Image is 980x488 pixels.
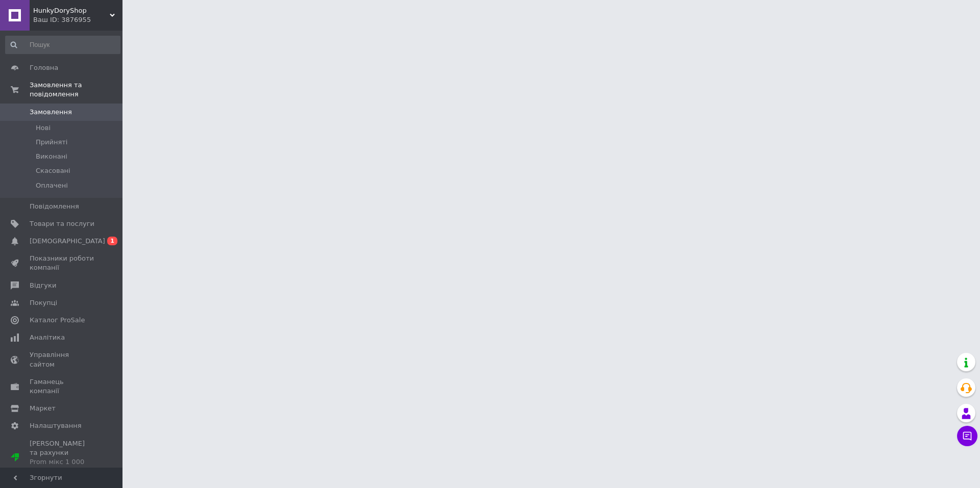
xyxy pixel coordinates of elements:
[30,298,57,307] span: Покупці
[36,152,67,161] span: Виконані
[30,439,94,476] span: [PERSON_NAME] та рахунки
[30,404,56,413] span: Маркет
[30,377,94,396] span: Гаманець компанії
[30,281,56,290] span: Відгуки
[30,219,94,228] span: Товари та послуги
[30,254,94,272] span: Показники роботи компанії
[30,421,82,430] span: Налаштування
[36,181,68,190] span: Оплачені
[957,426,977,446] button: Чат з покупцем
[30,237,105,246] span: [DEMOGRAPHIC_DATA]
[36,123,51,133] span: Нові
[5,36,120,54] input: Пошук
[33,15,122,24] div: Ваш ID: 3876955
[36,166,70,175] span: Скасовані
[30,316,85,325] span: Каталог ProSale
[33,6,110,15] span: HunkyDoryShop
[30,457,94,476] div: Prom мікс 1 000 (13 місяців)
[30,202,79,211] span: Повідомлення
[30,108,72,117] span: Замовлення
[107,237,117,245] span: 1
[30,350,94,369] span: Управління сайтом
[36,138,67,147] span: Прийняті
[30,63,58,72] span: Головна
[30,81,122,99] span: Замовлення та повідомлення
[30,333,65,342] span: Аналітика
